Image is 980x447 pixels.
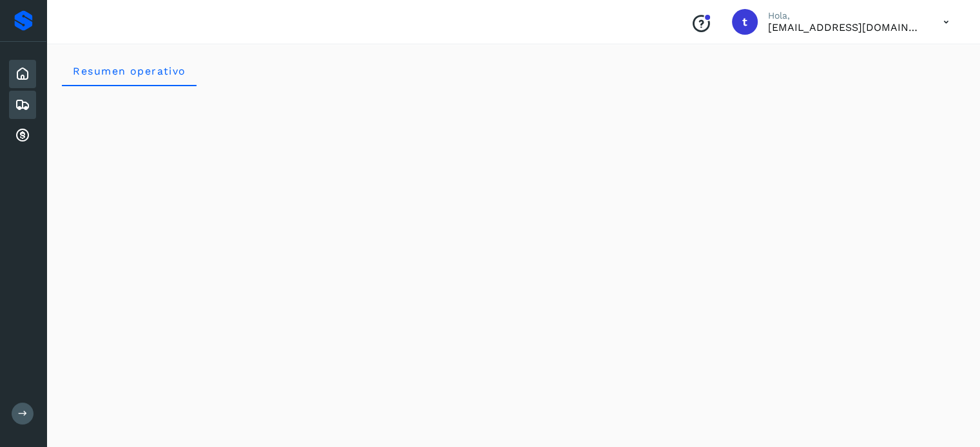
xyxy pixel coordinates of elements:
span: Resumen operativo [72,65,186,77]
div: Embarques [9,91,36,119]
div: Inicio [9,60,36,88]
p: Hola, [768,10,923,21]
div: Cuentas por cobrar [9,122,36,150]
p: transportesymaquinariaagm@gmail.com [768,21,923,33]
